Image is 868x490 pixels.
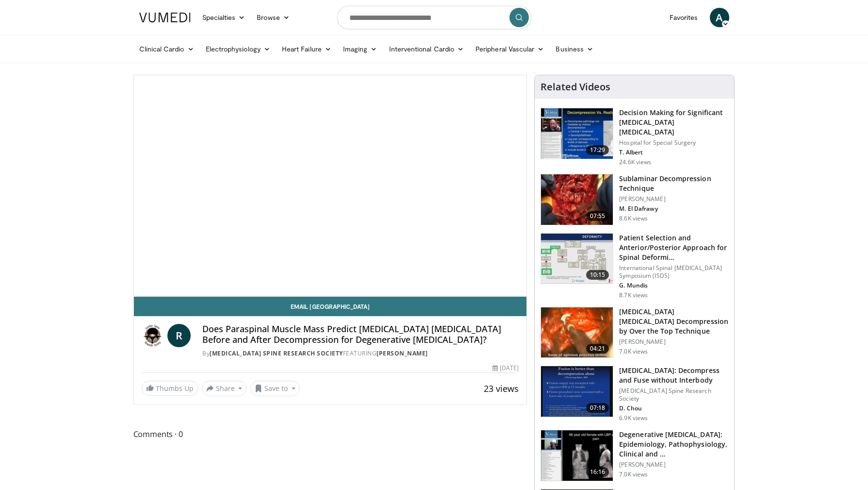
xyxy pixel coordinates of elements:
[541,234,613,284] img: beefc228-5859-4966-8bc6-4c9aecbbf021.150x105_q85_crop-smart_upscale.jpg
[250,381,300,396] button: Save to
[200,39,276,59] a: Electrophysiology
[541,307,613,358] img: 5bc800f5-1105-408a-bbac-d346e50c89d5.150x105_q85_crop-smart_upscale.jpg
[134,297,527,316] a: Email [GEOGRAPHIC_DATA]
[142,324,164,347] img: Lumbar Spine Research Society
[139,13,191,22] img: VuMedi Logo
[586,211,609,221] span: 07:55
[586,145,609,155] span: 17:29
[470,39,550,59] a: Peripheral Vascular
[541,108,613,159] img: 316497_0000_1.png.150x105_q85_crop-smart_upscale.jpg
[383,39,470,59] a: Interventional Cardio
[619,195,728,203] p: [PERSON_NAME]
[541,366,613,417] img: 97801bed-5de1-4037-bed6-2d7170b090cf.150x105_q85_crop-smart_upscale.jpg
[550,39,599,59] a: Business
[619,108,728,137] h3: Decision Making for Significant [MEDICAL_DATA] [MEDICAL_DATA]
[540,430,728,481] a: 16:16 Degenerative [MEDICAL_DATA]: Epidemiology, Pathophysiology, Clinical and … [PERSON_NAME] 7....
[202,381,247,396] button: Share
[202,324,519,345] h4: Does Paraspinal Muscle Mass Predict [MEDICAL_DATA] [MEDICAL_DATA] Before and After Decompression ...
[202,349,519,358] div: By FEATURING
[540,108,728,166] a: 17:29 Decision Making for Significant [MEDICAL_DATA] [MEDICAL_DATA] Hospital for Special Surgery ...
[619,174,728,193] h3: Sublaminar Decompression Technique
[619,387,728,403] p: [MEDICAL_DATA] Spine Research Society
[619,366,728,385] h3: [MEDICAL_DATA]: Decompress and Fuse without Interbody
[540,81,610,93] h4: Related Videos
[586,270,609,280] span: 10:15
[586,403,609,413] span: 07:18
[586,344,609,354] span: 04:21
[619,291,648,299] p: 8.7K views
[710,8,729,27] a: A
[377,349,428,357] a: [PERSON_NAME]
[541,430,613,481] img: f89a51e3-7446-470d-832d-80c532b09c34.150x105_q85_crop-smart_upscale.jpg
[540,174,728,225] a: 07:55 Sublaminar Decompression Technique [PERSON_NAME] M. El Dafrawy 8.6K views
[619,215,648,222] p: 8.6K views
[541,174,613,225] img: 48c381b3-7170-4772-a576-6cd070e0afb8.150x105_q85_crop-smart_upscale.jpg
[619,348,648,355] p: 7.0K views
[251,8,295,27] a: Browse
[664,8,704,27] a: Favorites
[619,461,728,469] p: [PERSON_NAME]
[619,471,648,478] p: 7.0K views
[619,338,728,346] p: [PERSON_NAME]
[619,205,728,213] p: M. El Dafrawy
[619,430,728,459] h3: Degenerative [MEDICAL_DATA]: Epidemiology, Pathophysiology, Clinical and …
[276,39,337,59] a: Heart Failure
[619,405,728,412] p: D. Chou
[540,233,728,299] a: 10:15 Patient Selection and Anterior/Posterior Approach for Spinal Deformi… International Spinal ...
[619,307,728,336] h3: [MEDICAL_DATA] [MEDICAL_DATA] Decompression by Over the Top Technique
[142,381,198,396] a: Thumbs Up
[167,324,191,347] a: R
[133,39,200,59] a: Clinical Cardio
[619,158,651,166] p: 24.6K views
[134,75,527,297] video-js: Video Player
[337,6,531,29] input: Search topics, interventions
[210,349,343,357] a: [MEDICAL_DATA] Spine Research Society
[197,8,251,27] a: Specialties
[492,364,519,372] div: [DATE]
[540,307,728,358] a: 04:21 [MEDICAL_DATA] [MEDICAL_DATA] Decompression by Over the Top Technique [PERSON_NAME] 7.0K views
[619,264,728,280] p: International Spinal [MEDICAL_DATA] Symposium (ISDS)
[337,39,383,59] a: Imaging
[619,414,648,422] p: 6.9K views
[586,467,609,477] span: 16:16
[619,139,728,147] p: Hospital for Special Surgery
[619,233,728,262] h3: Patient Selection and Anterior/Posterior Approach for Spinal Deformi…
[619,282,728,289] p: G. Mundis
[484,383,519,394] span: 23 views
[540,366,728,422] a: 07:18 [MEDICAL_DATA]: Decompress and Fuse without Interbody [MEDICAL_DATA] Spine Research Society...
[133,428,527,440] span: Comments 0
[619,149,728,156] p: T. Albert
